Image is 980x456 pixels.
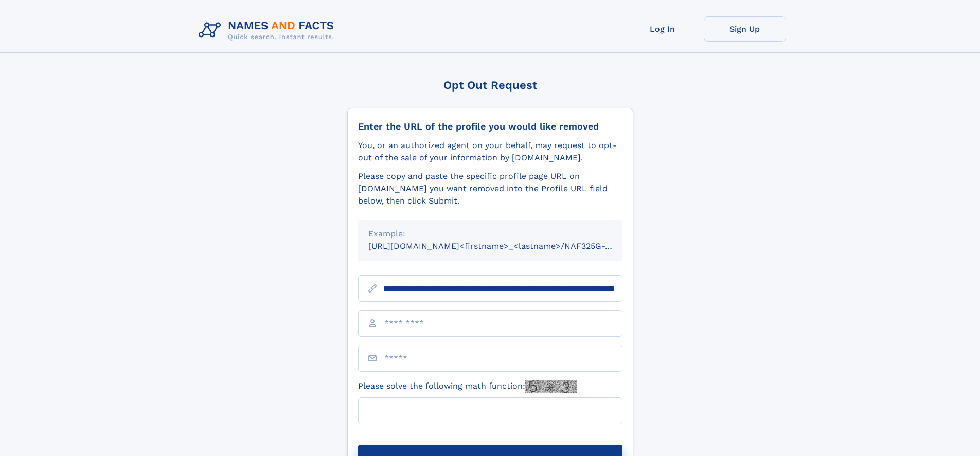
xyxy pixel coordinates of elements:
[621,16,704,42] a: Log In
[368,241,642,251] small: [URL][DOMAIN_NAME]<firstname>_<lastname>/NAF325G-xxxxxxxx
[358,121,622,132] div: Enter the URL of the profile you would like removed
[358,380,577,393] label: Please solve the following math function:
[194,16,343,44] img: Logo Names and Facts
[358,170,622,207] div: Please copy and paste the specific profile page URL on [DOMAIN_NAME] you want removed into the Pr...
[358,139,622,164] div: You, or an authorized agent on your behalf, may request to opt-out of the sale of your informatio...
[347,79,633,92] div: Opt Out Request
[368,228,612,240] div: Example:
[704,16,786,42] a: Sign Up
